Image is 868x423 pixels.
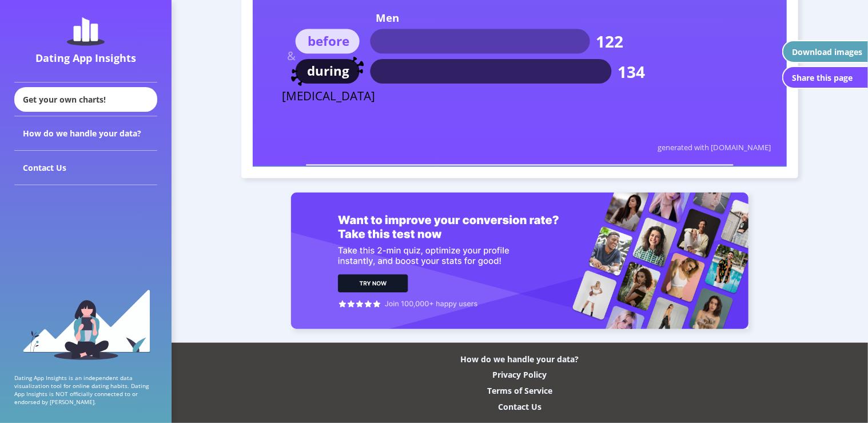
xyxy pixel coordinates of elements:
[14,374,157,406] p: Dating App Insights is an independent data visualization tool for online dating habits. Dating Ap...
[14,151,157,185] div: Contact Us
[461,354,579,365] div: How do we handle your data?
[17,51,154,65] div: Dating App Insights
[493,369,547,380] div: Privacy Policy
[618,61,645,83] text: 134
[291,193,748,329] img: roast_banner.9dfb0609.png
[376,11,399,25] text: Men
[14,87,157,112] div: Get your own charts!
[782,66,868,89] button: Share this page
[282,88,375,104] text: [MEDICAL_DATA]
[792,72,853,83] div: Share this page
[287,48,296,64] text: &
[487,385,552,396] div: Terms of Service
[22,288,150,360] img: sidebar_girl.91b9467e.svg
[307,62,349,80] text: during
[14,116,157,151] div: How do we handle your data?
[67,17,105,46] img: dating-app-insights-logo.5abe6921.svg
[782,40,868,63] button: Download images
[792,46,862,57] div: Download images
[596,32,624,53] text: 122
[498,401,541,412] div: Contact Us
[308,33,349,50] text: before
[658,143,771,153] text: generated with [DOMAIN_NAME]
